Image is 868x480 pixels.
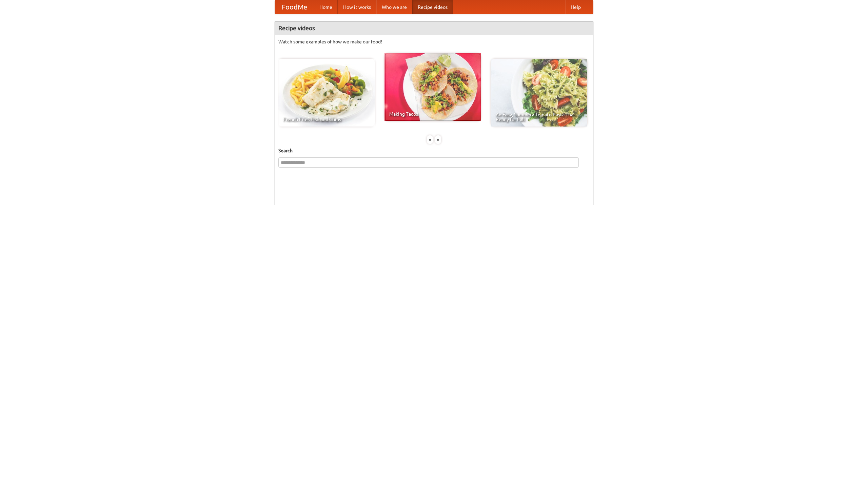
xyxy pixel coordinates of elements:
[389,112,476,116] span: Making Tacos
[496,112,583,122] span: An Easy, Summery Tomato Pasta That's Ready for Fall
[491,59,587,127] a: An Easy, Summery Tomato Pasta That's Ready for Fall
[278,59,375,127] a: French Fries Fish and Chips
[278,147,590,154] h5: Search
[338,0,376,14] a: How it works
[384,53,481,121] a: Making Tacos
[275,0,314,14] a: FoodMe
[283,117,370,122] span: French Fries Fish and Chips
[314,0,338,14] a: Home
[427,135,433,144] div: «
[435,135,441,144] div: »
[565,0,586,14] a: Help
[278,38,590,45] p: Watch some examples of how we make our food!
[275,21,593,35] h4: Recipe videos
[412,0,453,14] a: Recipe videos
[376,0,412,14] a: Who we are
